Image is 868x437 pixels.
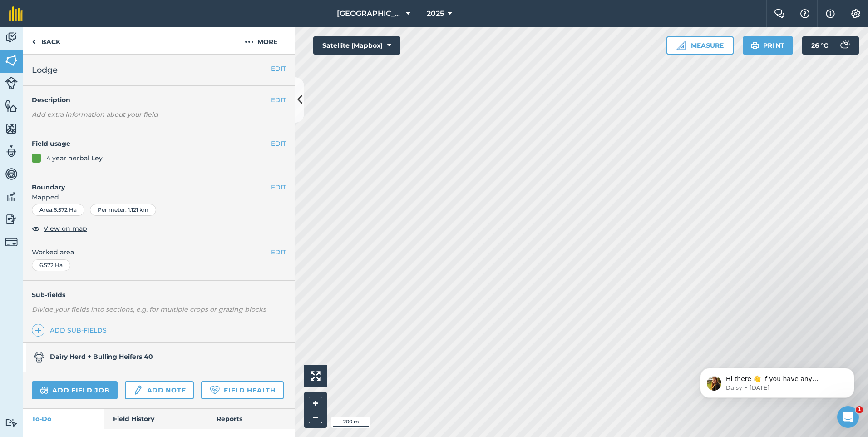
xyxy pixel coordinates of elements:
button: Print [743,36,794,55]
span: 2025 [427,8,444,19]
div: Perimeter : 1.121 km [90,204,156,216]
span: View on map [44,223,87,233]
a: Back [23,27,69,54]
a: To-Do [23,409,104,429]
img: svg+xml;base64,PD94bWwgdmVyc2lvbj0iMS4wIiBlbmNvZGluZz0idXRmLTgiPz4KPCEtLSBHZW5lcmF0b3I6IEFkb2JlIE... [5,213,18,226]
h4: Boundary [23,173,271,192]
button: Satellite (Mapbox) [313,36,400,55]
img: svg+xml;base64,PHN2ZyB4bWxucz0iaHR0cDovL3d3dy53My5vcmcvMjAwMC9zdmciIHdpZHRoPSIxOCIgaGVpZ2h0PSIyNC... [32,223,40,234]
div: Area : 6.572 Ha [32,204,84,216]
img: svg+xml;base64,PD94bWwgdmVyc2lvbj0iMS4wIiBlbmNvZGluZz0idXRmLTgiPz4KPCEtLSBHZW5lcmF0b3I6IEFkb2JlIE... [5,418,18,427]
button: More [227,27,295,54]
a: Field History [104,409,207,429]
h4: Field usage [32,139,271,149]
button: EDIT [271,139,286,149]
img: svg+xml;base64,PD94bWwgdmVyc2lvbj0iMS4wIiBlbmNvZGluZz0idXRmLTgiPz4KPCEtLSBHZW5lcmF0b3I6IEFkb2JlIE... [5,167,18,181]
a: Dairy Herd + Bulling Heifers 40 [23,343,286,372]
img: svg+xml;base64,PHN2ZyB4bWxucz0iaHR0cDovL3d3dy53My5vcmcvMjAwMC9zdmciIHdpZHRoPSIxOSIgaGVpZ2h0PSIyNC... [751,40,759,51]
a: Add sub-fields [32,324,110,337]
button: + [309,397,322,410]
a: Add note [125,381,194,399]
img: svg+xml;base64,PD94bWwgdmVyc2lvbj0iMS4wIiBlbmNvZGluZz0idXRmLTgiPz4KPCEtLSBHZW5lcmF0b3I6IEFkb2JlIE... [5,77,18,89]
img: svg+xml;base64,PHN2ZyB4bWxucz0iaHR0cDovL3d3dy53My5vcmcvMjAwMC9zdmciIHdpZHRoPSI5IiBoZWlnaHQ9IjI0Ii... [32,36,36,47]
button: EDIT [271,95,286,105]
em: Divide your fields into sections, e.g. for multiple crops or grazing blocks [32,305,266,313]
h4: Sub-fields [23,290,295,300]
img: Four arrows, one pointing top left, one top right, one bottom right and the last bottom left [311,371,321,381]
em: Add extra information about your field [32,110,158,119]
img: svg+xml;base64,PHN2ZyB4bWxucz0iaHR0cDovL3d3dy53My5vcmcvMjAwMC9zdmciIHdpZHRoPSIxNyIgaGVpZ2h0PSIxNy... [826,8,835,19]
button: EDIT [271,64,286,74]
iframe: Intercom live chat [837,406,859,428]
img: svg+xml;base64,PHN2ZyB4bWxucz0iaHR0cDovL3d3dy53My5vcmcvMjAwMC9zdmciIHdpZHRoPSIxNCIgaGVpZ2h0PSIyNC... [35,325,41,336]
h4: Description [32,95,286,105]
img: svg+xml;base64,PD94bWwgdmVyc2lvbj0iMS4wIiBlbmNvZGluZz0idXRmLTgiPz4KPCEtLSBHZW5lcmF0b3I6IEFkb2JlIE... [835,36,853,55]
img: fieldmargin Logo [9,6,23,21]
span: Mapped [23,192,295,202]
img: svg+xml;base64,PD94bWwgdmVyc2lvbj0iMS4wIiBlbmNvZGluZz0idXRmLTgiPz4KPCEtLSBHZW5lcmF0b3I6IEFkb2JlIE... [5,190,18,204]
span: 1 [856,406,863,413]
img: svg+xml;base64,PHN2ZyB4bWxucz0iaHR0cDovL3d3dy53My5vcmcvMjAwMC9zdmciIHdpZHRoPSI1NiIgaGVpZ2h0PSI2MC... [5,99,18,113]
strong: Dairy Herd + Bulling Heifers 40 [50,353,153,361]
img: svg+xml;base64,PHN2ZyB4bWxucz0iaHR0cDovL3d3dy53My5vcmcvMjAwMC9zdmciIHdpZHRoPSI1NiIgaGVpZ2h0PSI2MC... [5,122,18,135]
button: Measure [666,36,734,55]
img: Two speech bubbles overlapping with the left bubble in the forefront [774,9,785,18]
span: Lodge [32,64,58,76]
div: 6.572 Ha [32,259,70,271]
a: Field Health [201,381,283,399]
img: svg+xml;base64,PD94bWwgdmVyc2lvbj0iMS4wIiBlbmNvZGluZz0idXRmLTgiPz4KPCEtLSBHZW5lcmF0b3I6IEFkb2JlIE... [34,352,44,363]
img: svg+xml;base64,PHN2ZyB4bWxucz0iaHR0cDovL3d3dy53My5vcmcvMjAwMC9zdmciIHdpZHRoPSI1NiIgaGVpZ2h0PSI2MC... [5,54,18,67]
button: View on map [32,223,87,234]
button: EDIT [271,247,286,257]
img: svg+xml;base64,PD94bWwgdmVyc2lvbj0iMS4wIiBlbmNvZGluZz0idXRmLTgiPz4KPCEtLSBHZW5lcmF0b3I6IEFkb2JlIE... [5,236,18,248]
button: EDIT [271,182,286,192]
img: A question mark icon [799,9,810,18]
img: svg+xml;base64,PD94bWwgdmVyc2lvbj0iMS4wIiBlbmNvZGluZz0idXRmLTgiPz4KPCEtLSBHZW5lcmF0b3I6IEFkb2JlIE... [5,144,18,158]
span: Worked area [32,247,286,257]
img: svg+xml;base64,PHN2ZyB4bWxucz0iaHR0cDovL3d3dy53My5vcmcvMjAwMC9zdmciIHdpZHRoPSIyMCIgaGVpZ2h0PSIyNC... [245,36,254,47]
iframe: Intercom notifications message [686,349,868,412]
a: Reports [207,409,295,429]
img: svg+xml;base64,PD94bWwgdmVyc2lvbj0iMS4wIiBlbmNvZGluZz0idXRmLTgiPz4KPCEtLSBHZW5lcmF0b3I6IEFkb2JlIE... [5,31,18,45]
a: Add field job [32,381,118,399]
button: 26 °C [802,36,859,55]
button: – [309,410,322,423]
span: 26 ° C [811,36,828,55]
span: [GEOGRAPHIC_DATA] [337,8,402,19]
img: A cog icon [850,9,861,18]
img: svg+xml;base64,PD94bWwgdmVyc2lvbj0iMS4wIiBlbmNvZGluZz0idXRmLTgiPz4KPCEtLSBHZW5lcmF0b3I6IEFkb2JlIE... [133,385,143,396]
img: svg+xml;base64,PD94bWwgdmVyc2lvbj0iMS4wIiBlbmNvZGluZz0idXRmLTgiPz4KPCEtLSBHZW5lcmF0b3I6IEFkb2JlIE... [40,385,49,396]
img: Ruler icon [676,41,686,50]
div: 4 year herbal Ley [46,153,103,163]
